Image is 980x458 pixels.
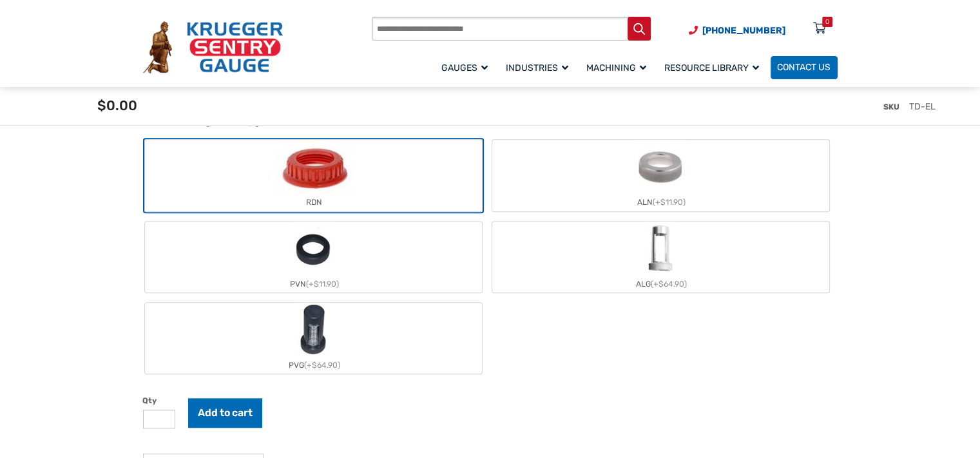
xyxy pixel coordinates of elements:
[145,303,482,374] label: PVG
[143,21,283,73] img: Krueger Sentry Gauge
[145,194,482,211] div: RDN
[702,25,785,36] span: [PHONE_NUMBER]
[145,222,482,292] label: PVN
[777,62,831,73] span: Contact Us
[145,140,482,211] label: RDN
[580,54,658,81] a: Machining
[883,102,899,111] span: SKU
[771,56,838,79] a: Contact Us
[435,54,499,81] a: Gauges
[97,97,137,113] span: $0.00
[143,410,176,428] input: Product quantity
[506,62,568,73] span: Industries
[586,62,646,73] span: Machining
[145,276,482,292] div: PVN
[689,24,785,37] a: Phone Number (920) 434-8860
[492,276,829,292] div: ALG
[499,54,580,81] a: Industries
[145,357,482,374] div: PVG
[492,222,829,292] label: ALG
[653,198,686,207] span: (+$11.90)
[909,101,936,112] span: TD-EL
[304,361,340,370] span: (+$64.90)
[441,62,488,73] span: Gauges
[664,62,759,73] span: Resource Library
[492,140,829,211] label: ALN
[825,17,829,27] div: 0
[306,280,339,289] span: (+$11.90)
[651,280,687,289] span: (+$64.90)
[658,54,771,81] a: Resource Library
[188,398,262,428] button: Add to cart
[492,194,829,211] div: ALN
